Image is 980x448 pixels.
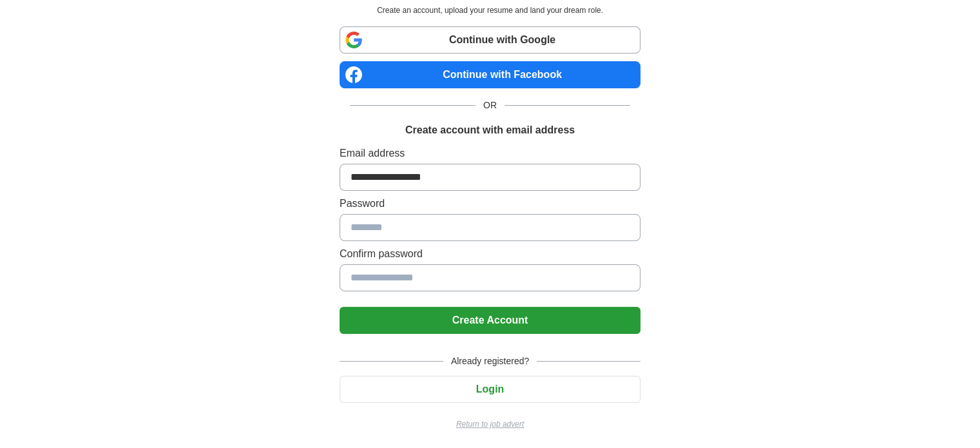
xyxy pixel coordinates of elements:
a: Continue with Facebook [340,61,640,88]
label: Confirm password [340,246,640,262]
button: Create Account [340,307,640,334]
a: Return to job advert [340,418,640,430]
label: Password [340,196,640,211]
button: Login [340,376,640,403]
a: Continue with Google [340,26,640,54]
label: Email address [340,146,640,161]
p: Create an account, upload your resume and land your dream role. [342,5,638,16]
h1: Create account with email address [405,122,575,138]
a: Login [340,384,640,394]
span: Already registered? [443,355,537,368]
span: OR [476,99,504,112]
